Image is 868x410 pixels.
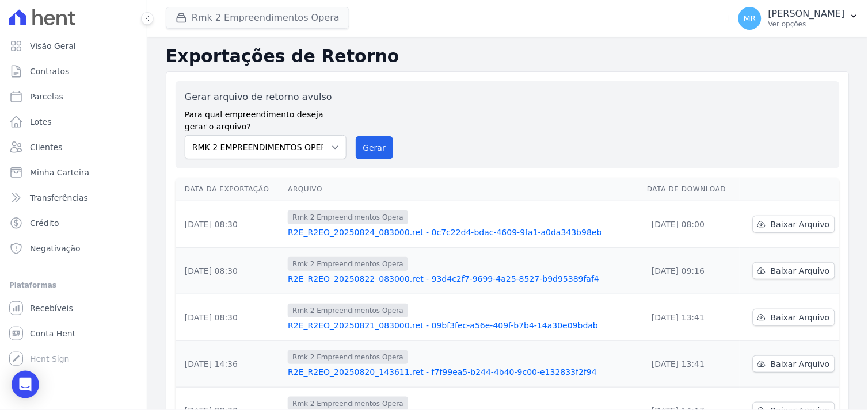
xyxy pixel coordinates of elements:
span: Clientes [30,141,62,153]
a: Crédito [5,212,142,235]
td: [DATE] 13:41 [642,294,739,341]
span: Recebíveis [30,302,73,314]
span: Contratos [30,66,69,77]
span: Rmk 2 Empreendimentos Opera [288,350,408,364]
a: R2E_R2EO_20250821_083000.ret - 09bf3fec-a56e-409f-b7b4-14a30e09bdab [288,320,638,331]
a: Baixar Arquivo [753,309,835,326]
div: Plataformas [9,278,138,292]
div: Open Intercom Messenger [12,371,39,398]
h2: Exportações de Retorno [166,46,850,67]
a: Baixar Arquivo [753,262,835,279]
span: Baixar Arquivo [771,265,830,277]
button: MR [PERSON_NAME] Ver opções [729,2,868,35]
a: Baixar Arquivo [753,216,835,233]
span: Rmk 2 Empreendimentos Opera [288,210,408,224]
span: MR [744,14,756,22]
a: Conta Hent [5,322,142,345]
a: Negativação [5,237,142,260]
td: [DATE] 08:00 [642,201,739,248]
a: Baixar Arquivo [753,355,835,373]
a: Lotes [5,110,142,133]
th: Data da Exportação [176,178,283,201]
td: [DATE] 08:30 [176,248,283,294]
span: Baixar Arquivo [771,312,830,323]
label: Para qual empreendimento deseja gerar o arquivo? [185,104,347,133]
span: Minha Carteira [30,167,89,178]
span: Rmk 2 Empreendimentos Opera [288,304,408,317]
span: Crédito [30,217,59,229]
a: R2E_R2EO_20250820_143611.ret - f7f99ea5-b244-4b40-9c00-e132833f2f94 [288,366,638,378]
span: Transferências [30,192,88,204]
td: [DATE] 08:30 [176,294,283,341]
span: Lotes [30,116,52,128]
span: Baixar Arquivo [771,358,830,370]
span: Visão Geral [30,40,76,52]
span: Conta Hent [30,328,75,339]
span: Negativação [30,243,81,254]
a: Transferências [5,186,142,209]
label: Gerar arquivo de retorno avulso [185,90,347,104]
a: Contratos [5,60,142,83]
td: [DATE] 14:36 [176,341,283,388]
td: [DATE] 09:16 [642,248,739,294]
button: Rmk 2 Empreendimentos Opera [166,7,349,29]
p: Ver opções [768,20,845,29]
th: Arquivo [283,178,642,201]
a: Clientes [5,136,142,159]
button: Gerar [356,136,394,159]
a: Recebíveis [5,297,142,320]
span: Parcelas [30,91,63,102]
a: Visão Geral [5,35,142,58]
a: R2E_R2EO_20250822_083000.ret - 93d4c2f7-9699-4a25-8527-b9d95389faf4 [288,273,638,285]
th: Data de Download [642,178,739,201]
td: [DATE] 13:41 [642,341,739,388]
a: R2E_R2EO_20250824_083000.ret - 0c7c22d4-bdac-4609-9fa1-a0da343b98eb [288,227,638,238]
span: Rmk 2 Empreendimentos Opera [288,257,408,271]
span: Baixar Arquivo [771,219,830,230]
a: Parcelas [5,85,142,108]
a: Minha Carteira [5,161,142,184]
td: [DATE] 08:30 [176,201,283,248]
p: [PERSON_NAME] [768,8,845,20]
